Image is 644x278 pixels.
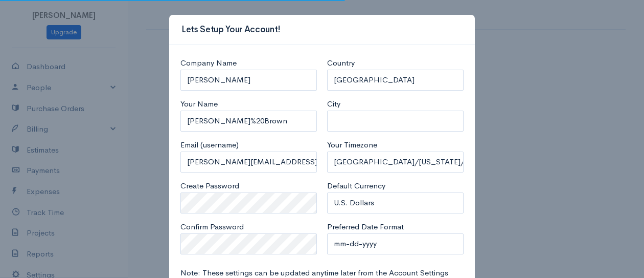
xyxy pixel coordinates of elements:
label: Confirm Password [180,221,244,233]
label: Company Name [180,57,237,69]
h3: Lets Setup Your Account! [181,23,281,36]
label: Country [327,57,355,69]
label: Your Name [180,98,218,110]
label: Create Password [180,180,239,192]
label: Your Timezone [327,139,377,151]
label: City [327,98,340,110]
label: Email (username) [180,139,239,151]
label: Preferred Date Format [327,221,404,233]
label: Default Currency [327,180,385,192]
